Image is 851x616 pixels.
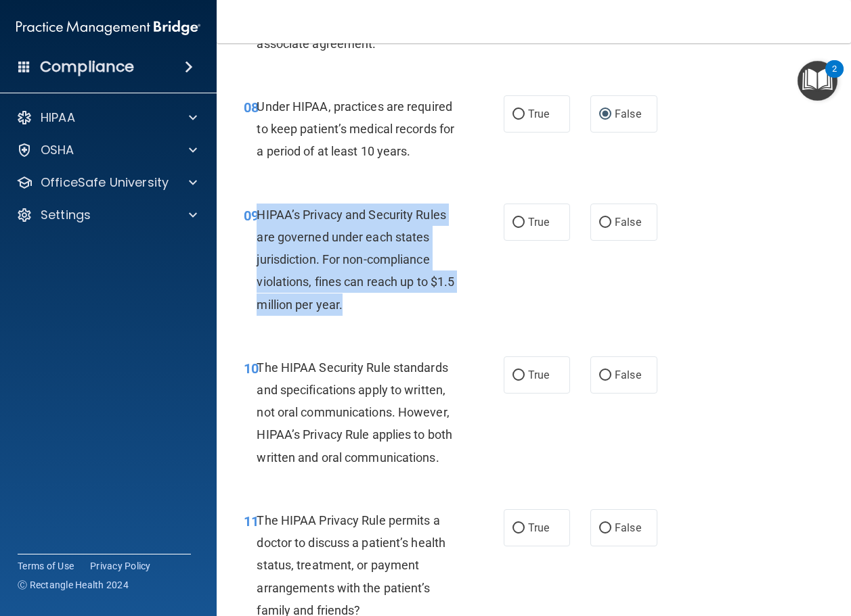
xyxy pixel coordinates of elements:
[244,99,259,116] span: 08
[16,142,197,158] a: OSHA
[528,369,549,381] span: True
[257,360,452,465] span: The HIPAA Security Rule standards and specifications apply to written, not oral communications. H...
[599,110,611,120] input: False
[16,207,197,223] a: Settings
[528,216,549,229] span: True
[16,110,197,126] a: HIPAA
[798,61,837,101] button: Open Resource Center, 2 new notifications
[599,218,611,228] input: False
[512,218,525,228] input: True
[599,371,611,381] input: False
[257,208,454,312] span: HIPAA’s Privacy and Security Rules are governed under each states jurisdiction. For non-complianc...
[512,110,525,120] input: True
[18,578,129,592] span: Ⓒ Rectangle Health 2024
[528,108,549,120] span: True
[528,521,549,534] span: True
[244,208,259,224] span: 09
[41,174,169,191] p: OfficeSafe University
[512,371,525,381] input: True
[16,14,200,41] img: PMB logo
[90,559,151,573] a: Privacy Policy
[40,57,134,76] h4: Compliance
[41,110,75,126] p: HIPAA
[16,174,197,191] a: OfficeSafe University
[615,216,641,229] span: False
[512,523,525,534] input: True
[41,142,74,158] p: OSHA
[615,369,641,381] span: False
[832,69,837,87] div: 2
[18,559,74,573] a: Terms of Use
[257,99,454,158] span: Under HIPAA, practices are required to keep patient’s medical records for a period of at least 10...
[244,360,259,377] span: 10
[41,207,91,223] p: Settings
[599,523,611,534] input: False
[615,108,641,120] span: False
[244,513,259,529] span: 11
[615,521,641,534] span: False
